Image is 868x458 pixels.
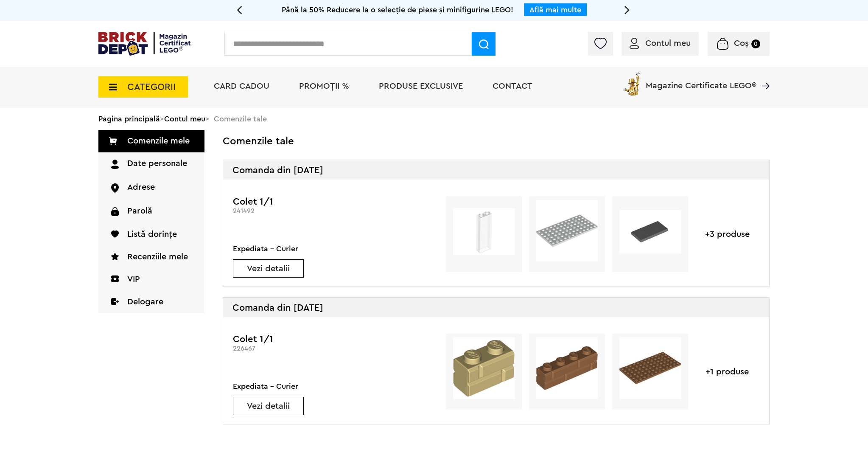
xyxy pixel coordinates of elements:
a: Contact [493,82,532,90]
span: Coș [734,39,749,48]
a: Card Cadou [214,82,269,90]
a: Pagina principală [98,115,160,123]
span: Contul meu [645,39,691,48]
div: Expediata - Curier [233,380,304,392]
a: Recenziile mele [98,246,204,268]
a: Delogare [98,291,204,313]
span: Până la 50% Reducere la o selecție de piese și minifigurine LEGO! [282,6,513,14]
div: > > Comenzile tale [98,108,770,130]
div: 226467 [233,345,431,353]
a: Magazine Certificate LEGO® [756,70,770,79]
a: Adrese [98,176,204,199]
a: Vezi detalii [233,402,303,410]
span: Magazine Certificate LEGO® [646,70,756,90]
h3: Colet 1/1 [233,196,431,207]
a: Contul meu [630,39,691,48]
span: CATEGORII [127,82,176,92]
a: Parolă [98,200,204,223]
a: Listă dorințe [98,223,204,246]
a: Produse exclusive [379,82,463,90]
div: Comanda din [DATE] [223,298,769,317]
h2: Comenzile tale [223,136,770,147]
h3: Colet 1/1 [233,334,431,345]
a: Vezi detalii [233,264,303,273]
a: Comenzile mele [98,130,204,152]
a: PROMOȚII % [299,82,349,90]
a: Date personale [98,152,204,176]
a: VIP [98,268,204,291]
a: Află mai multe [529,6,581,14]
div: +1 produse [695,334,759,410]
div: 241492 [233,207,431,215]
div: +3 produse [695,196,759,272]
a: Contul meu [164,115,205,123]
div: Comanda din [DATE] [223,160,769,180]
div: Expediata - Curier [233,243,304,255]
small: 0 [751,39,760,48]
